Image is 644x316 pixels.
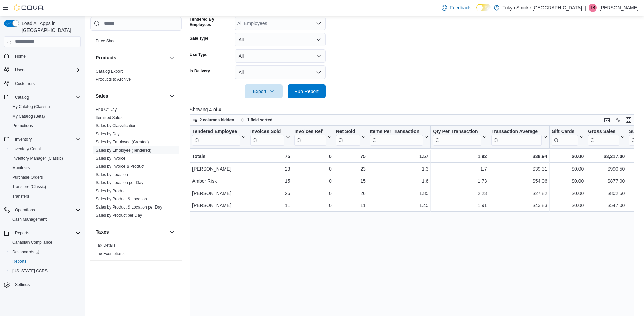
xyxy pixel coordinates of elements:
button: Inventory Count [7,144,84,154]
div: 0 [294,189,331,197]
span: Load All Apps in [GEOGRAPHIC_DATA] [19,20,81,34]
p: [PERSON_NAME] [600,4,639,12]
span: Run Report [294,88,319,95]
span: Reports [15,230,29,236]
div: Transaction Average [491,128,541,145]
div: Invoices Ref [294,128,326,135]
button: Run Report [288,84,326,98]
div: Items Per Transaction [370,128,423,135]
button: Items Per Transaction [370,128,428,145]
button: Users [1,65,84,75]
button: Customers [1,79,84,88]
div: 1.6 [370,177,429,185]
div: 1.73 [433,177,487,185]
span: Inventory Count [12,146,41,152]
a: Sales by Employee (Created) [96,140,149,144]
div: 0 [294,177,331,185]
div: Tendered Employee [192,128,240,135]
a: Transfers (Classic) [10,183,49,191]
a: Settings [12,281,32,289]
a: Sales by Invoice & Product [96,164,144,169]
div: 0 [294,165,331,173]
span: Catalog [12,93,81,101]
h3: Taxes [96,229,109,235]
a: Products to Archive [96,77,131,82]
a: My Catalog (Classic) [10,103,53,111]
h3: Sales [96,93,108,99]
span: Canadian Compliance [12,240,52,245]
div: $0.00 [551,165,584,173]
button: Keyboard shortcuts [603,116,611,124]
button: Settings [1,280,84,290]
button: Purchase Orders [7,173,84,182]
span: Manifests [10,164,81,172]
div: Gift Cards [551,128,578,135]
span: Sales by Day [96,131,120,137]
div: $990.50 [588,165,625,173]
span: Settings [15,282,30,288]
span: Operations [12,206,81,214]
button: Reports [7,257,84,266]
div: Amber Risk [192,177,246,185]
div: 2.23 [433,189,487,197]
button: [US_STATE] CCRS [7,266,84,276]
a: Sales by Classification [96,123,136,128]
span: Reports [10,257,81,265]
button: Operations [12,206,38,214]
span: Operations [15,207,35,213]
button: Catalog [1,93,84,102]
span: Cash Management [10,215,81,223]
span: Sales by Product [96,188,127,194]
button: Catalog [12,93,32,101]
div: $27.82 [491,189,547,197]
img: Cova [14,4,44,11]
button: Products [168,54,176,62]
span: End Of Day [96,107,117,112]
a: Cash Management [10,215,49,223]
button: Qty Per Transaction [433,128,487,145]
span: Price Sheet [96,38,117,44]
a: Tax Details [96,243,116,248]
div: $54.06 [491,177,547,185]
span: Reports [12,229,81,237]
div: Gross Sales [588,128,619,145]
span: Users [15,67,25,73]
span: [US_STATE] CCRS [12,268,48,274]
div: Net Sold [336,128,360,135]
span: Transfers [12,194,29,199]
div: 0 [294,152,331,160]
div: $0.00 [551,189,584,197]
button: My Catalog (Classic) [7,102,84,112]
span: Inventory Manager (Classic) [10,154,81,162]
button: Inventory [12,135,34,143]
div: $3,217.00 [588,152,625,160]
a: Canadian Compliance [10,238,55,246]
button: Enter fullscreen [625,116,633,124]
div: [PERSON_NAME] [192,189,246,197]
a: Catalog Export [96,69,123,74]
div: Pricing [90,37,182,48]
span: Tax Details [96,243,116,248]
label: Tendered By Employees [190,17,232,27]
div: Qty Per Transaction [433,128,481,135]
div: 15 [336,177,366,185]
div: Products [90,67,182,86]
button: Invoices Ref [294,128,331,145]
a: Dashboards [10,248,42,256]
button: Export [245,84,283,98]
div: 23 [250,165,290,173]
span: Washington CCRS [10,267,81,275]
a: Customers [12,80,37,88]
div: 1.7 [433,165,487,173]
a: Price Sheet [96,39,117,43]
span: Transfers (Classic) [12,184,46,190]
a: Sales by Day [96,132,120,136]
div: 0 [294,201,331,210]
button: Taxes [168,228,176,236]
a: Transfers [10,192,32,200]
button: Reports [1,228,84,238]
div: Taxes [90,241,182,260]
div: Sales [90,105,182,222]
span: Dashboards [10,248,81,256]
button: Tendered Employee [192,128,246,145]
